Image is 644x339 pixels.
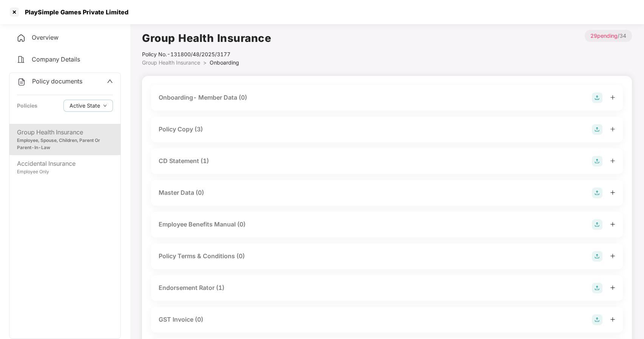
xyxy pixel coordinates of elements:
[159,251,245,261] div: Policy Terms & Conditions (0)
[63,100,113,112] button: Active Statedown
[592,156,602,166] img: svg+xml;base64,PHN2ZyB4bWxucz0iaHR0cDovL3d3dy53My5vcmcvMjAwMC9zdmciIHdpZHRoPSIyOCIgaGVpZ2h0PSIyOC...
[20,8,128,16] div: PlaySimple Games Private Limited
[610,190,615,195] span: plus
[610,222,615,227] span: plus
[17,128,113,137] div: Group Health Insurance
[159,283,224,293] div: Endorsement Rator (1)
[32,34,59,41] span: Overview
[69,102,100,110] span: Active State
[592,188,602,198] img: svg+xml;base64,PHN2ZyB4bWxucz0iaHR0cDovL3d3dy53My5vcmcvMjAwMC9zdmciIHdpZHRoPSIyOCIgaGVpZ2h0PSIyOC...
[142,50,271,59] div: Policy No.- 131800/48/2025/3177
[203,59,207,66] span: >
[159,93,247,102] div: Onboarding- Member Data (0)
[592,92,602,103] img: svg+xml;base64,PHN2ZyB4bWxucz0iaHR0cDovL3d3dy53My5vcmcvMjAwMC9zdmciIHdpZHRoPSIyOCIgaGVpZ2h0PSIyOC...
[159,220,246,229] div: Employee Benefits Manual (0)
[17,137,113,151] div: Employee, Spouse, Children, Parent Or Parent-In-Law
[32,55,80,63] span: Company Details
[17,77,26,86] img: svg+xml;base64,PHN2ZyB4bWxucz0iaHR0cDovL3d3dy53My5vcmcvMjAwMC9zdmciIHdpZHRoPSIyNCIgaGVpZ2h0PSIyNC...
[17,102,37,110] div: Policies
[159,125,203,134] div: Policy Copy (3)
[103,104,107,108] span: down
[17,55,26,64] img: svg+xml;base64,PHN2ZyB4bWxucz0iaHR0cDovL3d3dy53My5vcmcvMjAwMC9zdmciIHdpZHRoPSIyNCIgaGVpZ2h0PSIyNC...
[142,30,271,46] h1: Group Health Insurance
[32,77,82,85] span: Policy documents
[159,156,209,166] div: CD Statement (1)
[592,314,602,325] img: svg+xml;base64,PHN2ZyB4bWxucz0iaHR0cDovL3d3dy53My5vcmcvMjAwMC9zdmciIHdpZHRoPSIyOCIgaGVpZ2h0PSIyOC...
[592,219,602,230] img: svg+xml;base64,PHN2ZyB4bWxucz0iaHR0cDovL3d3dy53My5vcmcvMjAwMC9zdmciIHdpZHRoPSIyOCIgaGVpZ2h0PSIyOC...
[610,126,615,132] span: plus
[610,285,615,290] span: plus
[585,30,632,42] p: / 34
[610,317,615,322] span: plus
[210,59,239,66] span: Onboarding
[610,253,615,259] span: plus
[17,159,113,168] div: Accidental Insurance
[592,251,602,262] img: svg+xml;base64,PHN2ZyB4bWxucz0iaHR0cDovL3d3dy53My5vcmcvMjAwMC9zdmciIHdpZHRoPSIyOCIgaGVpZ2h0PSIyOC...
[592,283,602,293] img: svg+xml;base64,PHN2ZyB4bWxucz0iaHR0cDovL3d3dy53My5vcmcvMjAwMC9zdmciIHdpZHRoPSIyOCIgaGVpZ2h0PSIyOC...
[17,168,113,176] div: Employee Only
[610,158,615,163] span: plus
[590,32,618,39] span: 29 pending
[107,78,113,84] span: up
[610,95,615,100] span: plus
[592,124,602,135] img: svg+xml;base64,PHN2ZyB4bWxucz0iaHR0cDovL3d3dy53My5vcmcvMjAwMC9zdmciIHdpZHRoPSIyOCIgaGVpZ2h0PSIyOC...
[142,59,200,66] span: Group Health Insurance
[159,188,204,197] div: Master Data (0)
[159,315,203,324] div: GST Invoice (0)
[17,34,26,43] img: svg+xml;base64,PHN2ZyB4bWxucz0iaHR0cDovL3d3dy53My5vcmcvMjAwMC9zdmciIHdpZHRoPSIyNCIgaGVpZ2h0PSIyNC...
